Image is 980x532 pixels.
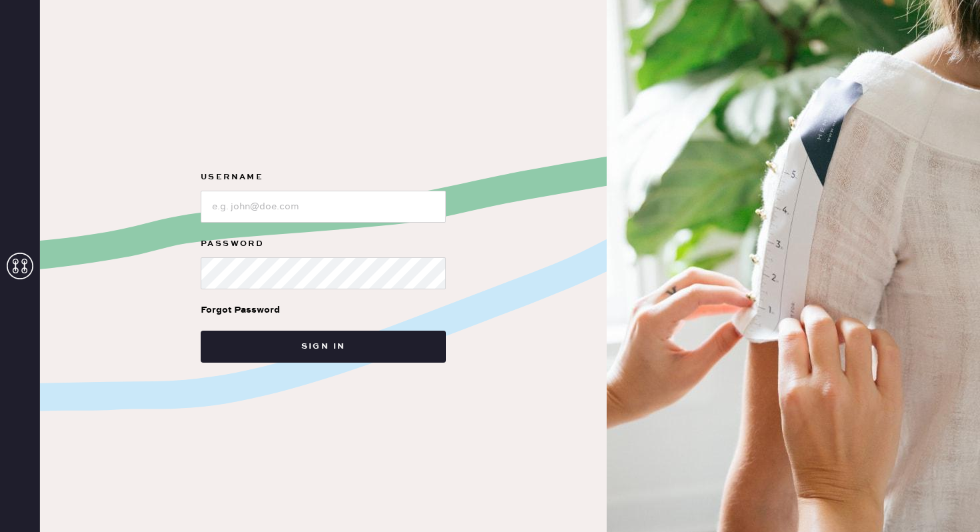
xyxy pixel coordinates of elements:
label: Username [201,169,446,185]
input: e.g. john@doe.com [201,191,446,223]
div: Forgot Password [201,303,280,317]
label: Password [201,236,446,252]
a: Forgot Password [201,289,280,331]
button: Sign in [201,331,446,363]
